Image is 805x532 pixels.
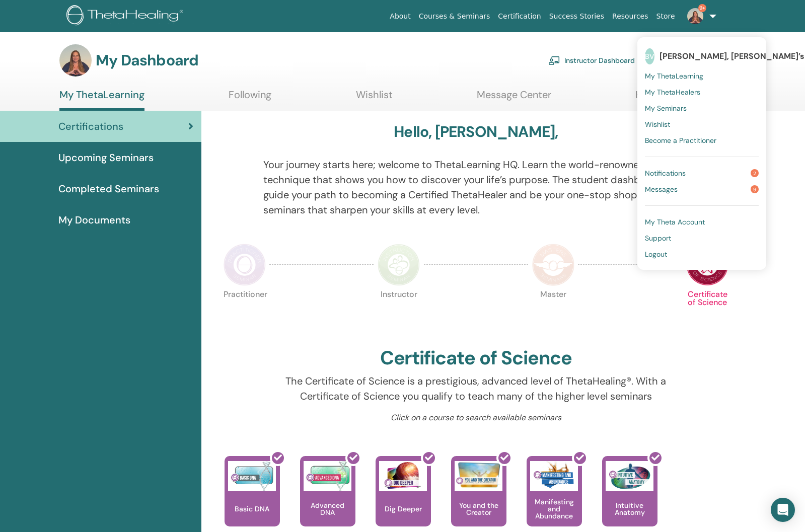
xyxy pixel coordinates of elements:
img: chalkboard-teacher.svg [548,56,560,65]
img: default.jpg [59,44,92,77]
a: My ThetaLearning [59,89,144,111]
span: 9 [751,185,759,193]
span: 2 [751,169,759,177]
a: Store [652,7,679,26]
a: Messages9 [645,181,759,197]
a: Support [645,230,759,246]
img: logo.png [66,5,187,28]
h3: Hello, [PERSON_NAME], [394,123,558,141]
p: You and the Creator [451,502,506,516]
a: Resources [608,7,652,26]
p: Your journey starts here; welcome to ThetaLearning HQ. Learn the world-renowned technique that sh... [263,157,688,217]
img: default.jpg [687,8,703,24]
span: Completed Seminars [58,181,159,196]
a: Instructor Dashboard [548,49,635,71]
a: BV[PERSON_NAME], [PERSON_NAME]’s daughter [645,45,759,68]
span: Support [645,234,671,243]
img: Basic DNA [228,461,276,491]
a: Following [229,89,271,108]
img: You and the Creator [455,461,502,489]
span: 9+ [698,4,706,12]
img: Manifesting and Abundance [530,461,578,491]
p: Dig Deeper [381,505,426,512]
a: Help & Resources [635,89,716,108]
a: Become a Practitioner [645,132,759,148]
p: Master [532,290,574,333]
a: My ThetaLearning [645,68,759,84]
h3: My Dashboard [96,51,198,69]
p: Practitioner [224,290,266,333]
span: My ThetaHealers [645,88,700,97]
a: Message Center [477,89,551,108]
h2: Certificate of Science [380,347,572,370]
p: Advanced DNA [300,502,355,516]
a: About [386,7,414,26]
p: Instructor [378,290,420,333]
a: Certification [494,7,545,26]
a: My Theta Account [645,214,759,230]
p: The Certificate of Science is a prestigious, advanced level of ThetaHealing®. With a Certificate ... [263,373,688,404]
div: Open Intercom Messenger [771,498,795,522]
img: Dig Deeper [379,461,427,491]
img: Master [532,244,574,286]
a: Courses & Seminars [415,7,494,26]
span: Certifications [58,119,123,134]
a: My Seminars [645,100,759,116]
span: BV [645,48,654,64]
p: Certificate of Science [686,290,728,333]
span: Upcoming Seminars [58,150,154,165]
a: My ThetaHealers [645,84,759,100]
ul: 9+ [637,37,766,270]
a: Notifications2 [645,165,759,181]
p: Intuitive Anatomy [602,502,657,516]
span: My Seminars [645,104,687,113]
span: Messages [645,185,678,194]
img: Intuitive Anatomy [606,461,653,491]
span: My Documents [58,212,130,227]
span: Wishlist [645,120,670,129]
a: Logout [645,246,759,262]
img: Practitioner [224,244,266,286]
span: Become a Practitioner [645,136,716,145]
a: Success Stories [545,7,608,26]
span: Notifications [645,169,686,178]
img: Instructor [378,244,420,286]
p: Manifesting and Abundance [527,498,582,519]
span: Logout [645,250,667,259]
p: Click on a course to search available seminars [263,412,688,424]
img: Advanced DNA [304,461,351,491]
span: My Theta Account [645,217,705,226]
a: Wishlist [645,116,759,132]
span: My ThetaLearning [645,71,703,81]
a: Wishlist [356,89,393,108]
